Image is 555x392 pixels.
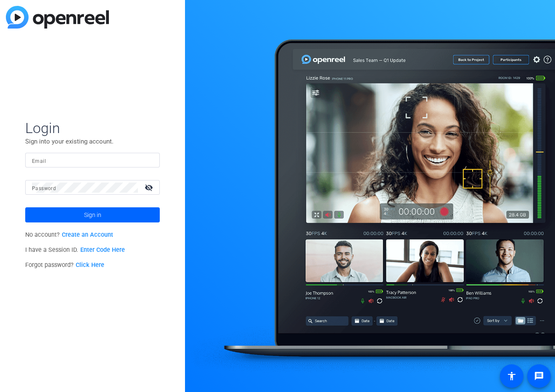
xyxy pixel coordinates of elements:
a: Create an Account [62,231,113,238]
span: Login [25,119,160,137]
mat-icon: message [534,371,544,381]
span: I have a Session ID. [25,246,125,253]
mat-label: Password [32,186,56,191]
mat-icon: visibility_off [140,181,160,193]
input: Enter Email Address [32,155,153,165]
span: Sign in [84,204,101,225]
mat-icon: accessibility [507,371,517,381]
mat-label: Email [32,158,46,164]
span: Forgot password? [25,261,104,269]
button: Sign in [25,207,160,222]
span: No account? [25,231,113,238]
img: blue-gradient.svg [6,6,109,29]
a: Enter Code Here [80,246,125,253]
a: Click Here [76,261,104,269]
p: Sign into your existing account. [25,137,160,146]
